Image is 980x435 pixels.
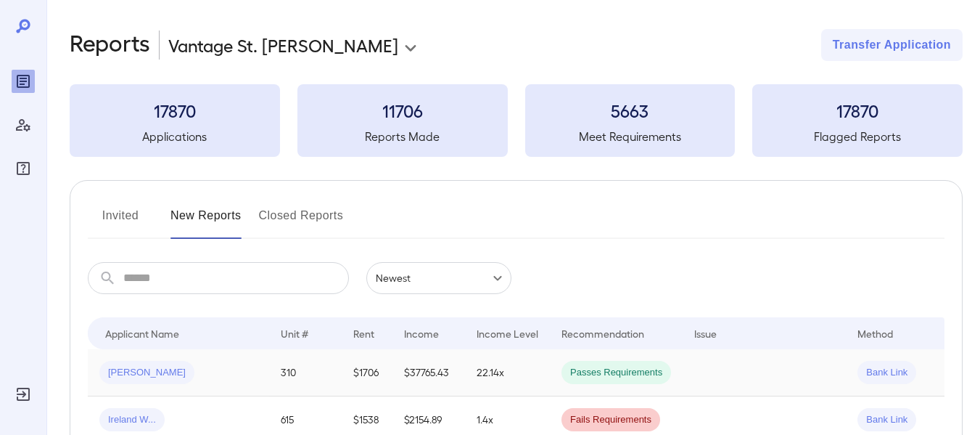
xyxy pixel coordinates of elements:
p: Vantage St. [PERSON_NAME] [168,33,398,57]
div: Applicant Name [105,325,179,342]
span: Ireland W... [99,413,165,427]
div: Income Level [477,325,538,342]
div: Rent [353,325,376,342]
summary: 17870Applications11706Reports Made5663Meet Requirements17870Flagged Reports [70,84,963,157]
span: Bank Link [857,413,916,427]
td: $1706 [342,349,392,397]
h3: 11706 [297,99,508,122]
h2: Reports [70,29,150,61]
div: Unit # [281,325,308,342]
h5: Applications [70,128,280,145]
div: Issue [694,325,717,342]
div: Income [404,325,439,342]
div: Recommendation [561,325,644,342]
span: [PERSON_NAME] [99,366,194,380]
div: Newest [366,262,511,294]
h5: Meet Requirements [525,128,736,145]
div: Log Out [12,383,35,406]
h5: Reports Made [297,128,508,145]
button: Invited [88,204,153,239]
div: FAQ [12,157,35,180]
button: Closed Reports [259,204,344,239]
td: $37765.43 [392,349,465,397]
td: 310 [269,349,342,397]
span: Bank Link [857,366,916,380]
span: Fails Requirements [561,413,660,427]
span: Passes Requirements [561,366,671,380]
div: Manage Users [12,113,35,137]
button: Transfer Application [821,29,963,61]
div: Method [857,325,893,342]
div: Reports [12,70,35,93]
button: New Reports [170,204,242,239]
td: 22.14x [465,349,550,397]
h3: 17870 [70,99,280,122]
h3: 5663 [525,99,736,122]
h5: Flagged Reports [752,128,963,145]
h3: 17870 [752,99,963,122]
